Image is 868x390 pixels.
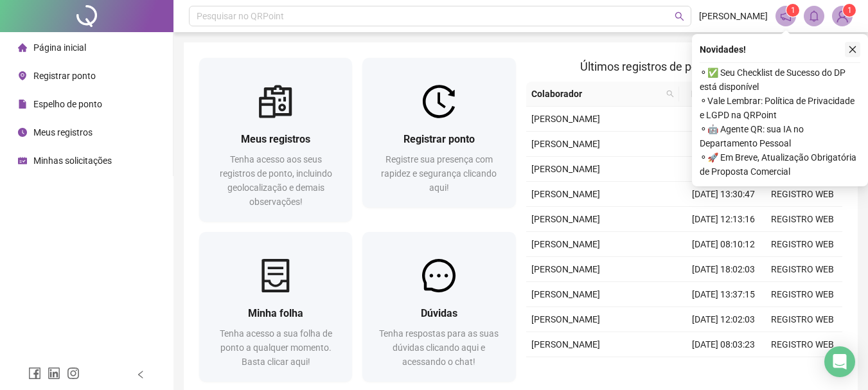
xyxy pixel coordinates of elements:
[684,207,763,232] td: [DATE] 12:13:16
[666,90,674,98] span: search
[699,9,768,23] span: [PERSON_NAME]
[763,282,842,307] td: REGISTRO WEB
[33,155,112,166] span: Minhas solicitações
[684,87,740,101] span: Data/Hora
[763,257,842,282] td: REGISTRO WEB
[531,214,600,224] span: [PERSON_NAME]
[786,4,799,17] sup: 1
[684,257,763,282] td: [DATE] 18:02:03
[531,239,600,249] span: [PERSON_NAME]
[763,182,842,207] td: REGISTRO WEB
[684,282,763,307] td: [DATE] 13:37:15
[531,264,600,274] span: [PERSON_NAME]
[684,107,763,132] td: [DATE] 12:04:01
[531,139,600,149] span: [PERSON_NAME]
[241,133,310,145] span: Meus registros
[675,12,684,21] span: search
[18,71,27,80] span: environment
[379,328,499,367] span: Tenha respostas para as suas dúvidas clicando aqui e acessando o chat!
[684,307,763,332] td: [DATE] 12:02:03
[848,45,857,54] span: close
[381,154,497,193] span: Registre sua presença com rapidez e segurança clicando aqui!
[33,71,96,81] span: Registrar ponto
[18,156,27,165] span: schedule
[684,357,763,382] td: [DATE] 18:01:35
[684,332,763,357] td: [DATE] 08:03:23
[531,87,662,101] span: Colaborador
[18,128,27,137] span: clock-circle
[33,99,102,109] span: Espelho de ponto
[362,58,515,208] a: Registrar pontoRegistre sua presença com rapidez e segurança clicando aqui!
[220,154,332,207] span: Tenha acesso aos seus registros de ponto, incluindo geolocalização e demais observações!
[531,164,600,174] span: [PERSON_NAME]
[580,60,788,73] span: Últimos registros de ponto sincronizados
[664,84,677,103] span: search
[248,307,303,319] span: Minha folha
[684,182,763,207] td: [DATE] 13:30:47
[362,232,515,382] a: DúvidasTenha respostas para as suas dúvidas clicando aqui e acessando o chat!
[700,122,860,150] span: ⚬ 🤖 Agente QR: sua IA no Departamento Pessoal
[403,133,475,145] span: Registrar ponto
[824,346,855,377] div: Open Intercom Messenger
[531,289,600,299] span: [PERSON_NAME]
[531,114,600,124] span: [PERSON_NAME]
[220,328,332,367] span: Tenha acesso a sua folha de ponto a qualquer momento. Basta clicar aqui!
[67,367,80,380] span: instagram
[679,82,756,107] th: Data/Hora
[18,43,27,52] span: home
[847,6,852,15] span: 1
[833,6,852,26] img: 89836
[763,332,842,357] td: REGISTRO WEB
[843,4,856,17] sup: Atualize o seu contato no menu Meus Dados
[199,232,352,382] a: Minha folhaTenha acesso a sua folha de ponto a qualquer momento. Basta clicar aqui!
[700,150,860,179] span: ⚬ 🚀 Em Breve, Atualização Obrigatória de Proposta Comercial
[531,339,600,350] span: [PERSON_NAME]
[763,307,842,332] td: REGISTRO WEB
[684,232,763,257] td: [DATE] 08:10:12
[136,370,145,379] span: left
[780,10,792,22] span: notification
[763,357,842,382] td: REGISTRO WEB
[421,307,457,319] span: Dúvidas
[684,157,763,182] td: [DATE] 18:02:41
[700,42,746,57] span: Novidades !
[684,132,763,157] td: [DATE] 10:34:53
[18,100,27,109] span: file
[199,58,352,222] a: Meus registrosTenha acesso aos seus registros de ponto, incluindo geolocalização e demais observa...
[763,232,842,257] td: REGISTRO WEB
[33,42,86,53] span: Página inicial
[48,367,60,380] span: linkedin
[28,367,41,380] span: facebook
[700,94,860,122] span: ⚬ Vale Lembrar: Política de Privacidade e LGPD na QRPoint
[808,10,820,22] span: bell
[791,6,795,15] span: 1
[33,127,93,137] span: Meus registros
[531,189,600,199] span: [PERSON_NAME]
[700,66,860,94] span: ⚬ ✅ Seu Checklist de Sucesso do DP está disponível
[763,207,842,232] td: REGISTRO WEB
[531,314,600,324] span: [PERSON_NAME]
